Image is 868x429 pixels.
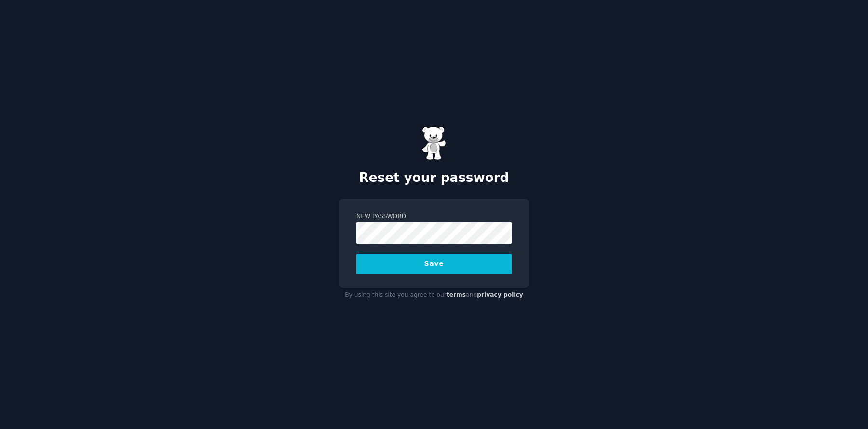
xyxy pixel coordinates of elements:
h2: Reset your password [339,170,529,186]
a: terms [447,291,466,298]
label: New Password [356,212,512,221]
button: Save [356,254,512,274]
div: By using this site you agree to our and [339,288,529,303]
a: privacy policy [477,291,523,298]
img: Gummy Bear [422,126,446,160]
